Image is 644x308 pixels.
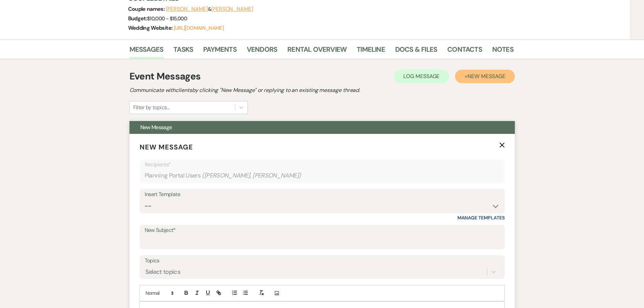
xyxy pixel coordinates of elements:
button: Log Message [394,70,449,83]
h1: Event Messages [129,69,201,84]
a: Timeline [357,44,385,59]
a: Tasks [173,44,193,59]
span: New Message [140,143,193,151]
span: & [166,6,253,13]
a: Manage Templates [457,215,505,221]
button: [PERSON_NAME] [166,6,208,12]
span: Wedding Website: [128,24,174,31]
a: Notes [492,44,514,59]
p: Recipients* [145,160,500,169]
a: Contacts [447,44,482,59]
h2: Communicate with clients by clicking "New Message" or replying to an existing message thread. [129,86,515,94]
label: Topics [145,256,500,266]
button: +New Message [455,70,515,83]
span: Couple names: [128,5,166,13]
div: Planning Portal Users [145,169,500,182]
span: New Message [140,124,172,131]
a: Vendors [247,44,277,59]
span: Budget: [128,15,147,22]
span: $10,000 - $15,000 [147,15,187,22]
span: Log Message [403,73,439,80]
button: [PERSON_NAME] [211,6,253,12]
span: ( [PERSON_NAME], [PERSON_NAME] ) [202,171,301,180]
div: Filter by topics... [133,103,169,112]
a: Messages [129,44,164,59]
a: [URL][DOMAIN_NAME] [174,25,224,31]
a: Rental Overview [287,44,347,59]
label: New Subject* [145,226,500,235]
div: Select topics [145,267,181,277]
a: Docs & Files [395,44,437,59]
span: New Message [468,73,505,80]
div: Insert Template [145,190,500,199]
a: Payments [203,44,237,59]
